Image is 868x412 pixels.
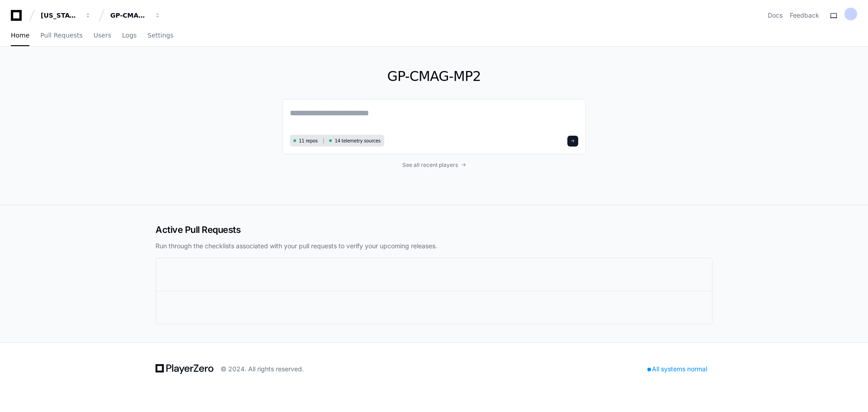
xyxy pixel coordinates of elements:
[11,25,29,46] a: Home
[790,11,819,20] button: Feedback
[40,25,82,46] a: Pull Requests
[122,25,137,46] a: Logs
[642,363,712,375] div: All systems normal
[335,137,380,144] span: 14 telemetry sources
[41,11,80,20] div: [US_STATE] Pacific
[94,25,111,46] a: Users
[156,242,712,251] p: Run through the checklists associated with your pull requests to verify your upcoming releases.
[282,68,586,85] h1: GP-CMAG-MP2
[107,7,165,24] button: GP-CMAG-MP2
[37,7,95,24] button: [US_STATE] Pacific
[402,161,458,169] span: See all recent players
[147,25,173,46] a: Settings
[282,161,586,169] a: See all recent players
[122,33,137,38] span: Logs
[147,33,173,38] span: Settings
[221,365,304,374] div: © 2024. All rights reserved.
[40,33,82,38] span: Pull Requests
[768,11,783,20] a: Docs
[299,137,318,144] span: 11 repos
[11,33,29,38] span: Home
[94,33,111,38] span: Users
[156,223,712,236] h2: Active Pull Requests
[110,11,149,20] div: GP-CMAG-MP2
